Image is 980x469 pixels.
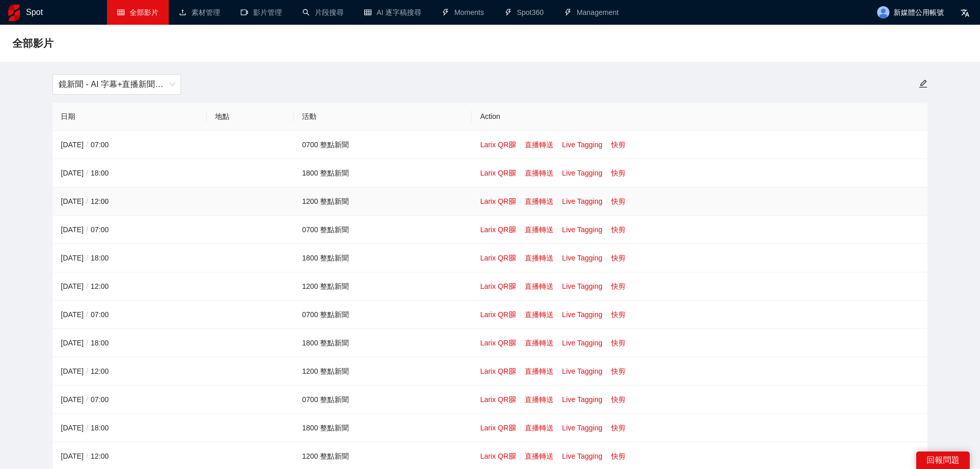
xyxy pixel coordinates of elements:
td: 1200 整點新聞 [294,357,472,386]
span: table [117,9,124,16]
a: 快剪 [611,339,626,347]
a: Live Tagging [562,169,602,177]
a: Live Tagging [562,197,602,205]
td: 1800 整點新聞 [294,244,472,272]
a: Live Tagging [562,395,602,404]
span: / [83,225,91,234]
a: 直播轉送 [525,339,554,347]
span: / [83,169,91,177]
span: qrcode [509,424,516,431]
a: Larix QR [480,282,515,290]
a: Live Tagging [562,452,602,460]
span: qrcode [509,453,516,460]
a: Larix QR [480,452,515,460]
a: 直播轉送 [525,197,554,205]
a: tableAI 逐字稿搜尋 [364,8,421,16]
a: 快剪 [611,254,626,262]
a: 直播轉送 [525,254,554,262]
a: 快剪 [611,225,626,234]
td: [DATE] 12:00 [52,187,207,216]
span: 鏡新聞 - AI 字幕+直播新聞（2025-2027） [59,75,175,94]
a: upload素材管理 [179,8,220,16]
td: [DATE] 07:00 [52,216,207,244]
a: 快剪 [611,395,626,404]
a: Larix QR [480,395,515,404]
span: qrcode [509,169,516,177]
span: / [83,310,91,319]
span: qrcode [509,368,516,375]
td: [DATE] 07:00 [52,131,207,159]
span: qrcode [509,254,516,262]
a: 直播轉送 [525,225,554,234]
a: thunderboltManagement [564,8,619,16]
td: 0700 整點新聞 [294,386,472,414]
span: qrcode [509,226,516,233]
td: [DATE] 07:00 [52,386,207,414]
a: Larix QR [480,310,515,319]
td: 0700 整點新聞 [294,131,472,159]
span: qrcode [509,339,516,346]
td: 1800 整點新聞 [294,159,472,187]
a: Larix QR [480,424,515,432]
span: / [83,452,91,460]
a: Live Tagging [562,282,602,290]
a: 快剪 [611,197,626,205]
a: Larix QR [480,169,515,177]
a: 直播轉送 [525,367,554,375]
img: logo [8,5,20,21]
span: / [83,424,91,432]
th: Action [472,102,927,131]
a: Larix QR [480,254,515,262]
th: 日期 [52,102,207,131]
span: / [83,141,91,149]
td: [DATE] 18:00 [52,414,207,442]
a: Live Tagging [562,254,602,262]
span: qrcode [509,311,516,318]
a: Larix QR [480,339,515,347]
span: / [83,339,91,347]
img: avatar [877,6,889,19]
th: 地點 [207,102,294,131]
span: qrcode [509,396,516,403]
a: Live Tagging [562,339,602,347]
a: thunderboltSpot360 [505,8,544,16]
span: qrcode [509,141,516,148]
span: 全部影片 [12,35,54,51]
a: 直播轉送 [525,310,554,319]
span: / [83,282,91,290]
span: qrcode [509,283,516,290]
a: 直播轉送 [525,169,554,177]
td: 1800 整點新聞 [294,414,472,442]
a: 快剪 [611,367,626,375]
a: 直播轉送 [525,282,554,290]
span: / [83,254,91,262]
a: 直播轉送 [525,395,554,404]
span: / [83,395,91,404]
a: 直播轉送 [525,424,554,432]
td: 0700 整點新聞 [294,301,472,329]
td: [DATE] 18:00 [52,244,207,272]
td: [DATE] 12:00 [52,357,207,386]
a: 快剪 [611,424,626,432]
td: [DATE] 07:00 [52,301,207,329]
a: thunderboltMoments [442,8,484,16]
span: 全部影片 [130,8,158,16]
a: Live Tagging [562,310,602,319]
a: 快剪 [611,282,626,290]
th: 活動 [294,102,472,131]
a: Live Tagging [562,424,602,432]
td: [DATE] 18:00 [52,159,207,187]
span: edit [919,79,928,88]
td: [DATE] 12:00 [52,272,207,301]
div: 回報問題 [916,451,970,469]
a: Live Tagging [562,367,602,375]
a: 快剪 [611,169,626,177]
a: Larix QR [480,367,515,375]
a: 直播轉送 [525,141,554,149]
a: 快剪 [611,310,626,319]
td: 1200 整點新聞 [294,272,472,301]
a: Live Tagging [562,141,602,149]
td: 0700 整點新聞 [294,216,472,244]
a: 快剪 [611,452,626,460]
span: / [83,367,91,375]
